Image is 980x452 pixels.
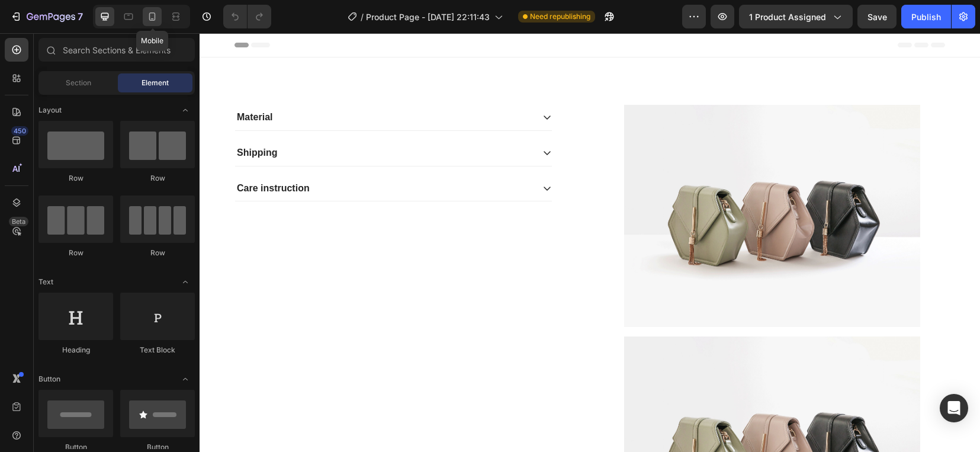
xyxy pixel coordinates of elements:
[38,105,62,116] span: Layout
[361,11,364,23] span: /
[366,11,490,23] span: Product Page - [DATE] 22:11:43
[38,173,113,184] div: Row
[940,394,968,422] div: Open Intercom Messenger
[66,78,91,88] span: Section
[739,5,853,28] button: 1 product assigned
[857,5,897,28] button: Save
[38,345,113,355] div: Heading
[425,72,721,294] img: image_demo.jpg
[176,101,195,120] span: Toggle open
[38,277,53,287] span: Text
[867,12,887,22] span: Save
[176,273,195,291] span: Toggle open
[11,126,28,136] div: 450
[38,248,113,258] div: Row
[749,11,826,23] span: 1 product assigned
[120,345,195,355] div: Text Block
[223,5,271,28] div: Undo/Redo
[901,5,951,28] button: Publish
[38,38,195,62] input: Search Sections & Elements
[911,11,941,23] div: Publish
[9,217,28,226] div: Beta
[78,9,83,24] p: 7
[38,374,60,384] span: Button
[142,78,169,88] span: Element
[176,370,195,389] span: Toggle open
[120,173,195,184] div: Row
[120,248,195,258] div: Row
[200,33,980,452] iframe: Design area
[530,11,590,22] span: Need republishing
[5,5,88,28] button: 7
